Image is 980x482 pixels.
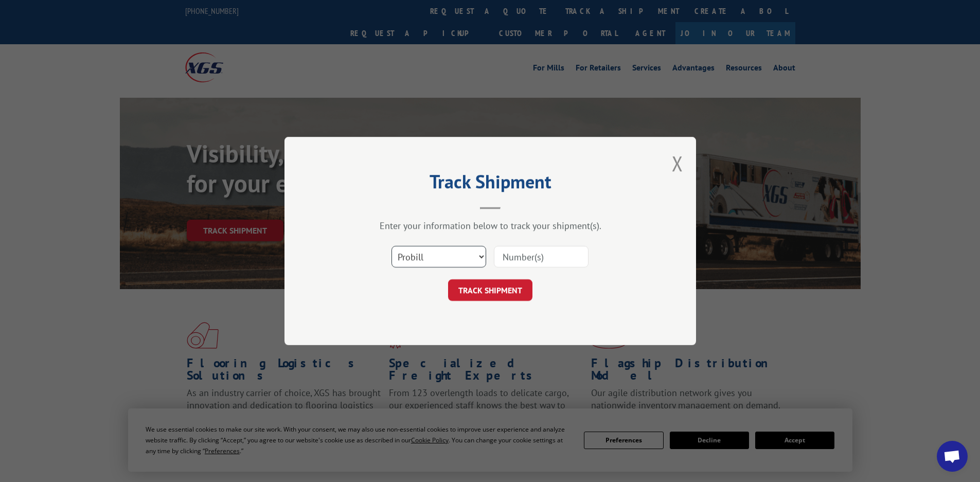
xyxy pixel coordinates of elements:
[937,441,968,472] a: Open chat
[336,174,645,194] h2: Track Shipment
[672,150,683,177] button: Close modal
[494,246,589,267] input: Number(s)
[448,279,532,301] button: TRACK SHIPMENT
[336,220,645,231] div: Enter your information below to track your shipment(s).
